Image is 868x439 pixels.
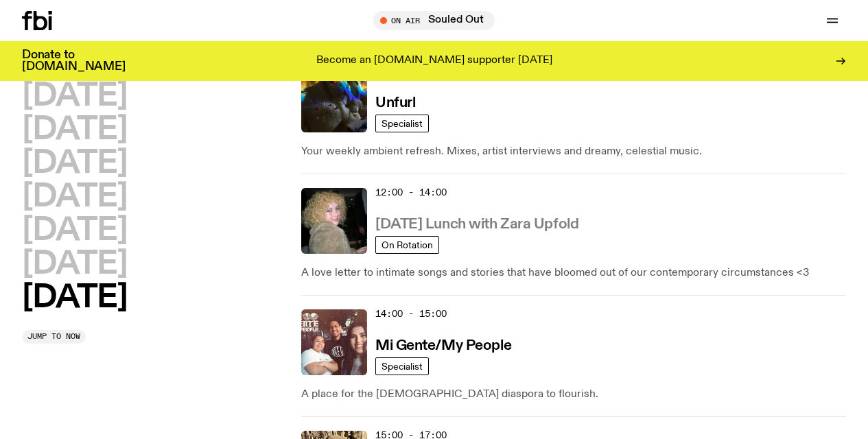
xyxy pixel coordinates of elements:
button: [DATE] [22,182,127,213]
button: [DATE] [22,81,127,112]
p: Your weekly ambient refresh. Mixes, artist interviews and dreamy, celestial music. [301,143,846,160]
h3: Mi Gente/My People [375,339,511,353]
h3: [DATE] Lunch with Zara Upfold [375,217,578,232]
a: Specialist [375,357,429,375]
a: On Rotation [375,236,439,254]
span: Tune in live [388,15,488,25]
button: [DATE] [22,215,127,246]
p: A place for the [DEMOGRAPHIC_DATA] diaspora to flourish. [301,386,846,403]
span: Jump to now [27,333,80,340]
span: 12:00 - 14:00 [375,186,447,199]
button: [DATE] [22,249,127,280]
img: A digital camera photo of Zara looking to her right at the camera, smiling. She is wearing a ligh... [301,188,367,254]
a: Unfurl [375,93,415,110]
span: Specialist [382,118,423,128]
button: [DATE] [22,283,127,313]
button: [DATE] [22,115,127,145]
button: Jump to now [22,330,86,344]
span: 14:00 - 15:00 [375,307,447,320]
a: [DATE] Lunch with Zara Upfold [375,215,578,232]
button: [DATE] [22,148,127,179]
p: A love letter to intimate songs and stories that have bloomed out of our contemporary circumstanc... [301,265,846,281]
a: Specialist [375,115,429,132]
span: On Rotation [382,239,433,250]
img: A piece of fabric is pierced by sewing pins with different coloured heads, a rainbow light is cas... [301,67,367,132]
p: Become an [DOMAIN_NAME] supporter [DATE] [316,55,552,67]
h3: Unfurl [375,96,415,110]
button: On AirSouled Out [373,11,495,30]
span: Specialist [382,361,423,371]
h3: Donate to [DOMAIN_NAME] [22,49,126,73]
a: Mi Gente/My People [375,336,511,353]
